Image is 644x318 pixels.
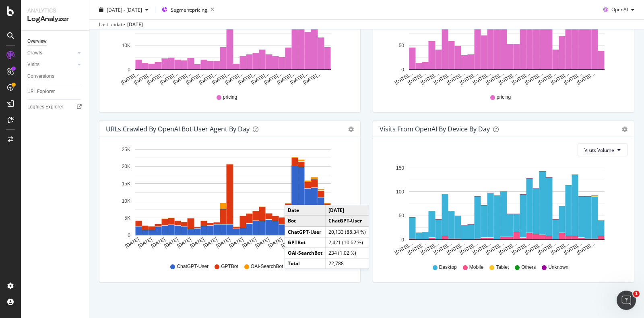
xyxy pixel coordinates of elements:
[122,181,130,187] text: 15K
[584,147,614,154] span: Visits Volume
[96,3,152,16] button: [DATE] - [DATE]
[124,237,140,249] text: [DATE]
[163,237,179,249] text: [DATE]
[326,216,369,227] td: ChatGPT-User
[439,264,457,271] span: Desktop
[122,198,130,204] text: 10K
[128,233,130,238] text: 0
[27,60,75,69] a: Visits
[285,248,326,258] td: OAI-SearchBot
[600,3,638,16] button: OpenAI
[159,3,217,16] button: Segment:pricing
[215,237,231,249] text: [DATE]
[27,37,83,46] a: Overview
[326,248,369,258] td: 234 (1.02 %)
[285,237,326,248] td: GPTBot
[27,103,83,111] a: Logfiles Explorer
[27,15,83,24] div: LogAnalyzer
[633,291,640,297] span: 1
[124,215,130,221] text: 5K
[221,263,238,270] span: GPTBot
[401,237,404,243] text: 0
[122,147,130,152] text: 25K
[285,216,326,227] td: Bot
[611,6,628,13] span: OpenAI
[176,237,192,249] text: [DATE]
[496,264,509,271] span: Tablet
[27,72,54,81] div: Conversions
[171,6,207,13] span: Segment: pricing
[27,49,75,57] a: Crawls
[137,237,153,249] text: [DATE]
[326,258,369,269] td: 22,788
[27,87,83,96] a: URL Explorer
[27,87,55,96] div: URL Explorer
[127,21,143,28] div: [DATE]
[399,213,405,219] text: 50
[107,6,142,13] span: [DATE] - [DATE]
[128,67,130,73] text: 0
[622,127,627,132] div: gear
[189,237,205,249] text: [DATE]
[202,237,218,249] text: [DATE]
[326,227,369,237] td: 20,133 (88.34 %)
[254,237,270,249] text: [DATE]
[380,125,490,133] div: Visits From OpenAI By Device By Day
[396,189,404,195] text: 100
[497,94,511,101] span: pricing
[27,37,47,46] div: Overview
[223,94,237,101] span: pricing
[267,237,283,249] text: [DATE]
[380,163,624,256] svg: A chart.
[285,227,326,237] td: ChatGPT-User
[122,164,130,170] text: 20K
[106,143,350,256] svg: A chart.
[399,43,405,49] text: 50
[122,43,130,49] text: 10K
[326,206,369,216] td: [DATE]
[177,263,208,270] span: ChatGPT-User
[401,67,404,73] text: 0
[469,264,483,271] span: Mobile
[27,72,83,81] a: Conversions
[521,264,536,271] span: Others
[251,263,283,270] span: OAI-SearchBot
[99,21,143,28] div: Last update
[348,127,354,132] div: gear
[27,103,63,111] div: Logfiles Explorer
[578,143,627,156] button: Visits Volume
[285,258,326,269] td: Total
[548,264,568,271] span: Unknown
[27,60,39,69] div: Visits
[396,165,404,171] text: 150
[150,237,166,249] text: [DATE]
[27,49,42,57] div: Crawls
[27,6,83,15] div: Analytics
[228,237,244,249] text: [DATE]
[326,237,369,248] td: 2,421 (10.62 %)
[241,237,257,249] text: [DATE]
[285,206,326,216] td: Date
[617,291,636,310] iframe: Intercom live chat
[106,125,250,133] div: URLs Crawled by OpenAI bot User Agent By Day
